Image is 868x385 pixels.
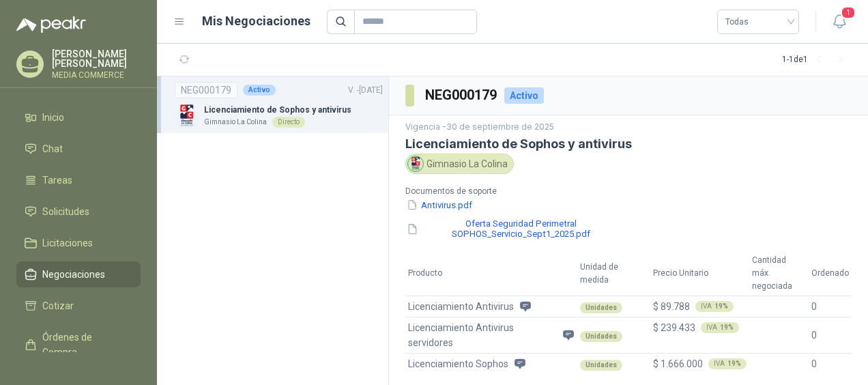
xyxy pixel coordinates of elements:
span: Negociaciones [42,267,105,282]
img: Logo peakr [16,16,86,33]
span: Licenciamiento Sophos [408,356,508,371]
th: Unidad de medida [577,251,650,296]
a: Negociaciones [16,261,141,287]
span: Solicitudes [42,204,89,219]
b: 19 % [720,324,734,331]
span: Inicio [42,110,64,125]
button: Oferta Seguridad Perimetral SOPHOS_Servicio_Sept1_2025.pdf [405,217,623,240]
a: Órdenes de Compra [16,324,141,365]
div: Activo [243,85,276,96]
a: Tareas [16,167,141,193]
div: IVA [701,322,739,333]
span: Licenciamiento Antivirus [408,299,514,314]
p: Gimnasio La Colina [204,117,267,128]
span: V. - [DATE] [348,85,383,95]
span: Tareas [42,173,72,188]
p: MEDIA COMMERCE [52,71,141,79]
a: Cotizar [16,293,141,319]
div: IVA [708,358,747,369]
td: 0 [809,353,852,374]
div: Directo [272,117,305,128]
a: NEG000179ActivoV. -[DATE] Company LogoLicenciamiento de Sophos y antivirusGimnasio La ColinaDirecto [175,82,383,128]
button: Antivirus.pdf [405,198,474,212]
div: Activo [504,87,544,104]
div: 1 - 1 de 1 [782,49,852,71]
img: Company Logo [175,104,199,128]
th: Producto [405,251,577,296]
b: 19 % [727,360,741,367]
span: Órdenes de Compra [42,330,128,360]
span: Cotizar [42,298,74,313]
a: Chat [16,136,141,162]
div: IVA [695,301,734,312]
img: Company Logo [408,156,423,171]
span: Todas [725,12,791,32]
p: Licenciamiento de Sophos y antivirus [204,104,351,117]
a: Inicio [16,104,141,130]
td: 0 [809,296,852,317]
th: Precio Unitario [650,251,749,296]
span: Licenciamiento Antivirus servidores [408,320,557,350]
div: Gimnasio La Colina [405,154,514,174]
span: $ 89.788 [653,301,690,312]
span: Licitaciones [42,236,93,251]
b: 19 % [714,303,728,310]
td: 0 [809,317,852,353]
div: NEG000179 [175,82,237,98]
p: Vigencia - 30 de septiembre de 2025 [405,121,852,134]
th: Ordenado [809,251,852,296]
th: Cantidad máx. negociada [749,251,809,296]
h3: Licenciamiento de Sophos y antivirus [405,137,852,151]
div: Unidades [580,360,622,371]
div: Unidades [580,331,622,342]
span: $ 239.433 [653,322,695,333]
h1: Mis Negociaciones [202,12,310,31]
div: Unidades [580,302,622,313]
span: 1 [841,6,856,19]
span: $ 1.666.000 [653,358,703,369]
span: Chat [42,141,63,156]
p: [PERSON_NAME] [PERSON_NAME] [52,49,141,68]
button: 1 [827,10,852,34]
a: Solicitudes [16,199,141,225]
a: Licitaciones [16,230,141,256]
h3: NEG000179 [425,85,499,106]
p: Documentos de soporte [405,185,623,198]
